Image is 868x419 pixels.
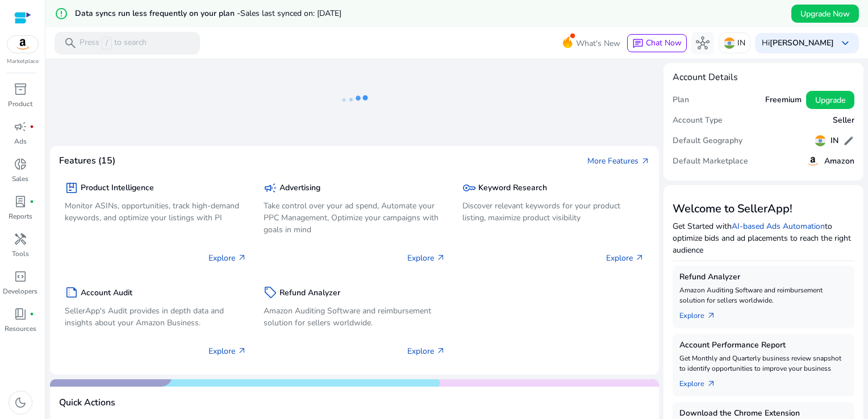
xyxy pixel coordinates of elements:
[679,273,848,282] h5: Refund Analyzer
[673,136,742,146] h5: Default Geography
[606,252,644,264] p: Explore
[80,37,147,49] p: Press to search
[59,156,115,166] h4: Features (15)
[3,286,37,296] p: Developers
[815,135,826,146] img: in.svg
[732,221,825,232] a: AI-based Ads Automation
[14,396,27,409] span: dark_mode
[14,195,27,208] span: lab_profile
[14,232,27,246] span: handyman
[102,37,112,49] span: /
[462,200,644,224] p: Discover relevant keywords for your product listing, maximize product visibility
[806,154,820,168] img: amazon.svg
[707,311,716,320] span: arrow_outward
[673,72,854,83] h4: Account Details
[264,286,277,299] span: sell
[737,33,745,53] p: IN
[75,9,341,19] h5: Data syncs run less frequently on your plan -
[279,288,340,298] h5: Refund Analyzer
[824,157,854,166] h5: Amazon
[791,5,859,23] button: Upgrade Now
[762,39,834,47] p: Hi
[407,252,445,264] p: Explore
[641,157,650,166] span: arrow_outward
[679,374,725,389] a: Explorearrow_outward
[64,36,77,50] span: search
[833,116,854,125] h5: Seller
[240,8,341,19] span: Sales last synced on: [DATE]
[673,116,723,125] h5: Account Type
[12,174,28,184] p: Sales
[264,200,445,236] p: Take control over your ad spend, Automate your PPC Management, Optimize your campaigns with goals...
[14,82,27,96] span: inventory_2
[673,157,748,166] h5: Default Marketplace
[55,7,68,20] mat-icon: error_outline
[65,305,247,329] p: SellerApp's Audit provides in depth data and insights about your Amazon Business.
[407,345,445,357] p: Explore
[65,286,78,299] span: summarize
[65,181,78,195] span: package
[30,312,34,316] span: fiber_manual_record
[30,199,34,204] span: fiber_manual_record
[770,37,834,48] b: [PERSON_NAME]
[279,183,320,193] h5: Advertising
[436,253,445,262] span: arrow_outward
[831,136,838,146] h5: IN
[264,181,277,195] span: campaign
[627,34,687,52] button: chatChat Now
[646,37,682,48] span: Chat Now
[673,202,854,216] h3: Welcome to SellerApp!
[635,253,644,262] span: arrow_outward
[237,253,247,262] span: arrow_outward
[14,136,27,146] p: Ads
[14,270,27,283] span: code_blocks
[14,120,27,133] span: campaign
[679,341,848,350] h5: Account Performance Report
[7,57,39,66] p: Marketplace
[5,324,36,334] p: Resources
[679,353,848,374] p: Get Monthly and Quarterly business review snapshot to identify opportunities to improve your busi...
[81,288,132,298] h5: Account Audit
[806,91,854,109] button: Upgrade
[679,305,725,321] a: Explorearrow_outward
[838,36,852,50] span: keyboard_arrow_down
[462,181,476,195] span: key
[208,252,247,264] p: Explore
[237,346,247,355] span: arrow_outward
[673,95,689,105] h5: Plan
[436,346,445,355] span: arrow_outward
[9,211,32,221] p: Reports
[691,32,714,55] button: hub
[8,99,32,109] p: Product
[673,220,854,256] p: Get Started with to optimize bids and ad placements to reach the right audience
[30,124,34,129] span: fiber_manual_record
[81,183,154,193] h5: Product Intelligence
[208,345,247,357] p: Explore
[587,155,650,167] a: More Featuresarrow_outward
[679,409,848,418] h5: Download the Chrome Extension
[843,135,854,146] span: edit
[12,249,29,259] p: Tools
[7,36,38,53] img: amazon.svg
[65,200,247,224] p: Monitor ASINs, opportunities, track high-demand keywords, and optimize your listings with PI
[800,8,850,20] span: Upgrade Now
[679,285,848,305] p: Amazon Auditing Software and reimbursement solution for sellers worldwide.
[696,36,710,50] span: hub
[632,38,644,49] span: chat
[724,37,735,49] img: in.svg
[14,307,27,321] span: book_4
[59,397,115,408] h4: Quick Actions
[815,94,845,106] span: Upgrade
[478,183,547,193] h5: Keyword Research
[765,95,802,105] h5: Freemium
[264,305,445,329] p: Amazon Auditing Software and reimbursement solution for sellers worldwide.
[707,379,716,388] span: arrow_outward
[14,157,27,171] span: donut_small
[576,33,620,53] span: What's New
